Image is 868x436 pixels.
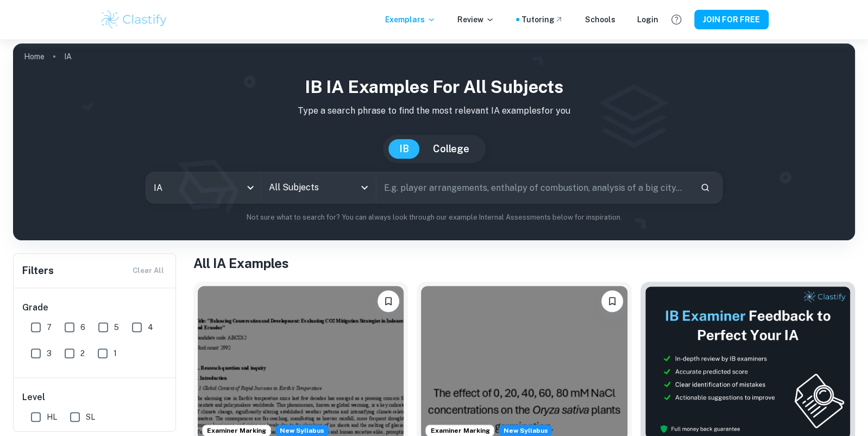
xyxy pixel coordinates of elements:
[86,411,95,423] span: SL
[22,74,846,100] h1: IB IA examples for all subjects
[22,212,846,223] p: Not sure what to search for? You can always look through our example Internal Assessments below f...
[22,301,168,314] h6: Grade
[22,391,168,404] h6: Level
[24,49,45,64] a: Home
[357,180,372,195] button: Open
[114,347,117,359] span: 1
[80,321,85,333] span: 6
[585,14,615,26] a: Schools
[148,321,153,333] span: 4
[422,139,480,159] button: College
[146,172,261,203] div: IA
[694,10,769,29] button: JOIN FOR FREE
[114,321,119,333] span: 5
[22,104,846,117] p: Type a search phrase to find the most relevant IA examples for you
[601,290,623,312] button: Please log in to bookmark exemplars
[667,10,685,29] button: Help and Feedback
[13,43,855,240] img: profile cover
[64,51,72,63] p: IA
[385,14,436,26] p: Exemplars
[696,178,714,197] button: Search
[47,347,52,359] span: 3
[47,411,57,423] span: HL
[457,14,494,26] p: Review
[203,426,271,435] span: Examiner Marking
[378,290,399,312] button: Please log in to bookmark exemplars
[99,9,168,30] img: Clastify logo
[388,139,420,159] button: IB
[521,14,563,26] a: Tutoring
[376,172,691,203] input: E.g. player arrangements, enthalpy of combustion, analysis of a big city...
[80,347,85,359] span: 2
[22,263,54,278] h6: Filters
[193,253,855,273] h1: All IA Examples
[637,14,658,26] a: Login
[426,426,494,435] span: Examiner Marking
[47,321,52,333] span: 7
